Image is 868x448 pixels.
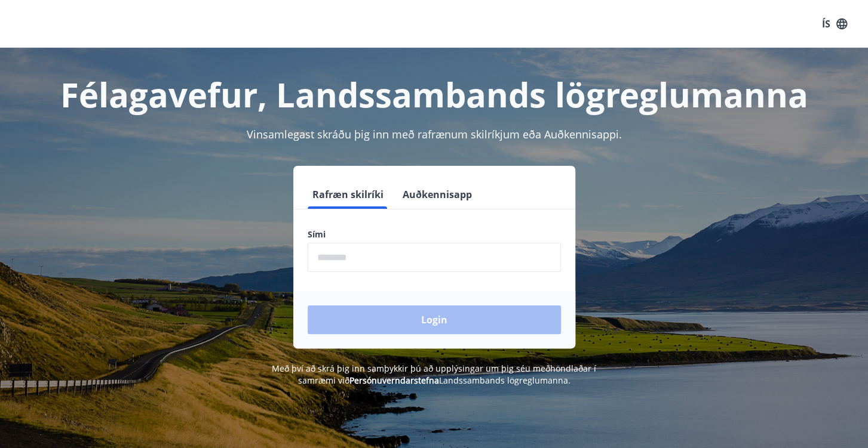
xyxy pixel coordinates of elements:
[308,180,388,209] button: Rafræn skilríki
[398,180,477,209] button: Auðkennisapp
[247,127,622,141] span: Vinsamlegast skráðu þig inn með rafrænum skilríkjum eða Auðkennisappi.
[308,228,561,240] label: Sími
[19,72,850,117] h1: Félagavefur, Landssambands lögreglumanna
[349,375,439,386] a: Persónuverndarstefna
[815,13,854,35] button: ÍS
[272,363,596,386] span: Með því að skrá þig inn samþykkir þú að upplýsingar um þig séu meðhöndlaðar í samræmi við Landssa...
